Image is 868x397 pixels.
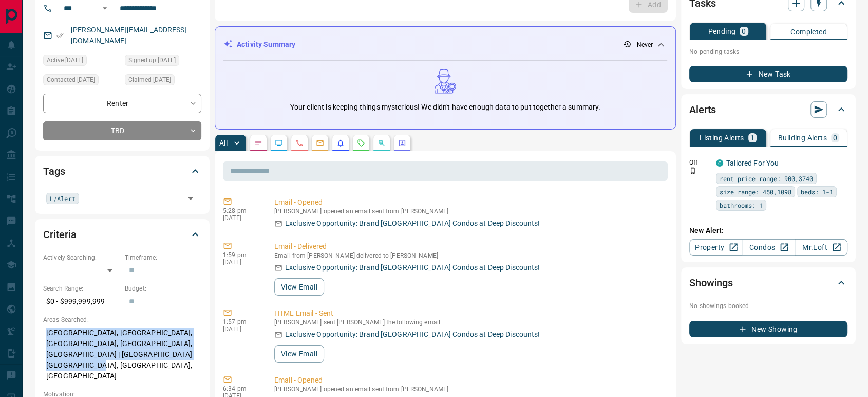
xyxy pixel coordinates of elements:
p: Pending [708,28,735,35]
div: Sat Mar 02 2024 [43,74,120,88]
p: 5:28 pm [223,207,259,214]
button: Open [183,191,198,206]
p: Search Range: [43,284,120,293]
p: [PERSON_NAME] opened an email sent from [PERSON_NAME] [274,208,664,215]
div: Showings [689,270,847,295]
p: 6:34 pm [223,385,259,392]
p: Exclusive Opportunity: Brand [GEOGRAPHIC_DATA] Condos at Deep Discounts! [285,262,540,273]
p: Email - Opened [274,197,664,208]
p: - Never [633,40,653,49]
p: 0 [833,134,837,141]
p: Email - Opened [274,375,664,386]
div: condos.ca [716,159,723,167]
p: Actively Searching: [43,253,120,262]
p: Budget: [125,284,201,293]
button: View Email [274,345,324,363]
p: [PERSON_NAME] sent [PERSON_NAME] the following email [274,319,664,326]
div: Activity Summary- Never [223,35,667,54]
button: View Email [274,278,324,296]
span: Contacted [DATE] [47,75,95,85]
p: [DATE] [223,214,259,222]
p: No showings booked [689,301,847,311]
p: HTML Email - Sent [274,308,664,319]
div: Renter [43,94,201,113]
p: 1:59 pm [223,251,259,259]
p: No pending tasks [689,44,847,60]
svg: Listing Alerts [336,139,345,147]
div: Tags [43,159,201,184]
h2: Tags [43,163,65,179]
div: TBD [43,121,201,140]
div: Alerts [689,97,847,122]
p: Activity Summary [237,39,295,50]
p: Building Alerts [778,134,827,141]
p: [DATE] [223,326,259,333]
a: Tailored For You [726,159,779,167]
p: Timeframe: [125,253,201,262]
div: Criteria [43,222,201,247]
p: Off [689,158,710,167]
svg: Notes [254,139,262,147]
p: Exclusive Opportunity: Brand [GEOGRAPHIC_DATA] Condos at Deep Discounts! [285,218,540,229]
svg: Requests [357,139,365,147]
button: New Showing [689,321,847,337]
span: rent price range: 900,3740 [720,173,813,184]
button: Open [99,2,111,14]
svg: Push Notification Only [689,167,696,174]
p: Email from [PERSON_NAME] delivered to [PERSON_NAME] [274,252,664,259]
svg: Opportunities [378,139,386,147]
h2: Showings [689,275,733,291]
span: L/Alert [50,193,76,204]
span: beds: 1-1 [801,187,833,197]
span: bathrooms: 1 [720,200,763,210]
h2: Alerts [689,101,716,118]
p: New Alert: [689,225,847,236]
p: Areas Searched: [43,315,201,324]
p: $0 - $999,999,999 [43,293,120,310]
svg: Email Verified [56,32,64,39]
span: Claimed [DATE] [128,75,171,85]
p: All [219,139,228,147]
p: [DATE] [223,259,259,266]
div: Sat Mar 02 2024 [125,74,201,88]
div: Wed Feb 28 2024 [125,55,201,69]
svg: Agent Actions [398,139,406,147]
p: 0 [742,28,746,35]
svg: Calls [295,139,304,147]
p: Your client is keeping things mysterious! We didn't have enough data to put together a summary. [290,102,600,113]
p: Exclusive Opportunity: Brand [GEOGRAPHIC_DATA] Condos at Deep Discounts! [285,329,540,340]
p: Listing Alerts [700,134,744,141]
svg: Emails [316,139,324,147]
p: [GEOGRAPHIC_DATA], [GEOGRAPHIC_DATA], [GEOGRAPHIC_DATA], [GEOGRAPHIC_DATA], [GEOGRAPHIC_DATA] | [... [43,324,201,385]
a: Condos [742,239,795,256]
span: Signed up [DATE] [128,55,176,65]
p: Completed [790,28,827,35]
a: [PERSON_NAME][EMAIL_ADDRESS][DOMAIN_NAME] [71,26,187,45]
h2: Criteria [43,226,77,243]
p: 1:57 pm [223,318,259,326]
button: New Task [689,66,847,82]
p: [PERSON_NAME] opened an email sent from [PERSON_NAME] [274,386,664,393]
span: size range: 450,1098 [720,187,791,197]
p: 1 [750,134,754,141]
div: Mon Apr 22 2024 [43,55,120,69]
a: Mr.Loft [795,239,847,256]
span: Active [DATE] [47,55,83,65]
a: Property [689,239,742,256]
svg: Lead Browsing Activity [275,139,283,147]
p: Email - Delivered [274,241,664,252]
